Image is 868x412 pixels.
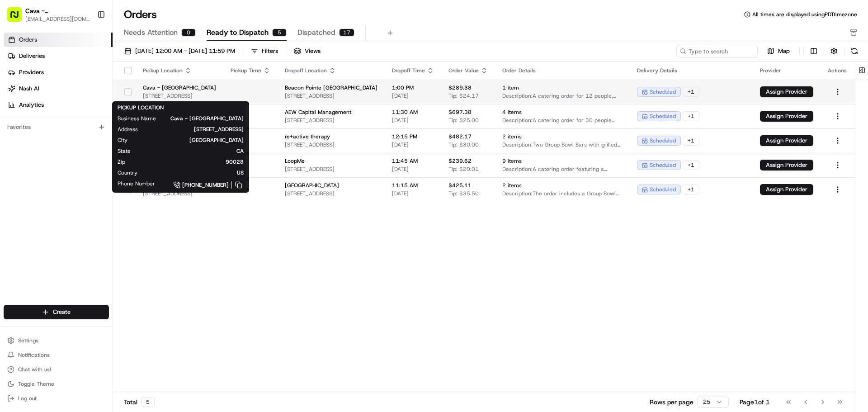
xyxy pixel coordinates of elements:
[448,92,479,99] span: Tip: $24.17
[392,166,434,173] span: [DATE]
[140,116,165,127] button: See all
[135,47,235,55] span: [DATE] 12:00 AM - [DATE] 11:59 PM
[502,109,623,116] span: 4 items
[392,190,434,197] span: [DATE]
[53,308,71,316] span: Create
[152,169,244,176] span: US
[448,182,472,189] span: $425.11
[448,141,479,148] span: Tip: $30.00
[143,92,216,99] span: [STREET_ADDRESS]
[73,174,149,190] a: 💻API Documentation
[272,28,287,37] div: 5
[392,117,434,124] span: [DATE]
[142,137,244,144] span: [GEOGRAPHIC_DATA]
[124,7,157,22] h1: Orders
[18,380,54,388] span: Toggle Theme
[448,190,479,197] span: Tip: $35.50
[650,398,693,407] p: Rows per page
[207,27,269,38] span: Ready to Dispatch
[143,67,216,74] div: Pickup Location
[19,86,35,103] img: 8571987876998_91fb9ceb93ad5c398215_72.jpg
[448,166,479,173] span: Tip: $20.01
[650,113,676,120] span: scheduled
[448,84,472,91] span: $289.38
[392,67,434,74] div: Dropoff Time
[118,126,138,133] span: Address
[24,58,149,68] input: Clear
[285,133,377,140] span: re+active therapy
[502,67,623,74] div: Order Details
[19,52,45,60] span: Deliveries
[143,84,216,91] span: Cava - [GEOGRAPHIC_DATA]
[19,68,44,76] span: Providers
[76,179,84,186] div: 💻
[18,395,37,402] span: Log out
[118,169,137,176] span: Country
[285,92,377,99] span: [STREET_ADDRESS]
[285,117,377,124] span: [STREET_ADDRESS]
[103,140,122,147] span: [DATE]
[760,160,813,170] button: Assign Provider
[502,92,623,99] span: Description: A catering order for 12 people, including a Group Bowl Bar with grilled chicken, saf...
[502,133,623,140] span: 2 items
[152,126,244,133] span: [STREET_ADDRESS]
[18,178,69,187] span: Knowledge Base
[4,4,94,25] button: Cava - [GEOGRAPHIC_DATA][EMAIL_ADDRESS][DOMAIN_NAME]
[392,157,434,165] span: 11:45 AM
[4,392,109,405] button: Log out
[285,109,377,116] span: AEW Capital Management
[18,141,25,148] img: 1736555255976-a54dd68f-1ca7-489b-9aae-adbdc363a1c4
[392,182,434,189] span: 11:15 AM
[683,87,699,97] div: + 1
[650,186,676,193] span: scheduled
[502,190,623,197] span: Description: The order includes a Group Bowl Bar with Grilled Chicken and a Group Bowl Bar with R...
[676,45,758,57] input: Type to search
[18,351,50,359] span: Notifications
[41,95,124,103] div: We're available if you need us!
[305,47,321,55] span: Views
[118,137,127,144] span: City
[4,305,109,319] button: Create
[650,88,676,95] span: scheduled
[9,118,58,125] div: Past conversations
[448,109,472,116] span: $697.38
[4,81,113,96] a: Nash AI
[760,111,813,122] button: Assign Provider
[752,11,857,18] span: All times are displayed using PDT timezone
[502,141,623,148] span: Description: Two Group Bowl Bars with grilled chicken, various rice options, vegetables, dressing...
[392,133,434,140] span: 12:15 PM
[683,160,699,170] div: + 1
[120,45,239,57] button: [DATE] 12:00 AM - [DATE] 11:59 PM
[118,180,155,187] span: Phone Number
[285,166,377,173] span: [STREET_ADDRESS]
[502,182,623,189] span: 2 items
[285,157,377,165] span: LoopMe
[339,28,354,37] div: 17
[41,86,148,95] div: Start new chat
[448,67,488,74] div: Order Value
[285,67,377,74] div: Dropoff Location
[90,200,109,207] span: Pylon
[778,47,790,55] span: Map
[683,185,699,194] div: + 1
[118,158,125,166] span: Zip
[262,47,278,55] div: Filters
[392,109,434,116] span: 11:30 AM
[124,397,155,407] div: Total
[18,337,38,344] span: Settings
[85,178,145,187] span: API Documentation
[118,115,156,122] span: Business Name
[64,199,109,207] a: Powered byPylon
[9,179,16,186] div: 📗
[285,190,377,197] span: [STREET_ADDRESS]
[502,117,623,124] span: Description: A catering order for 30 people including two types of Pita Chips + Dip (Crazy Feta a...
[154,89,165,100] button: Start new chat
[285,84,377,91] span: Beacon Pointe [GEOGRAPHIC_DATA]
[9,36,165,51] p: Welcome 👋
[4,65,113,80] a: Providers
[4,98,113,112] a: Analytics
[760,135,813,146] button: Assign Provider
[5,174,73,190] a: 📗Knowledge Base
[760,86,813,97] button: Assign Provider
[760,184,813,195] button: Assign Provider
